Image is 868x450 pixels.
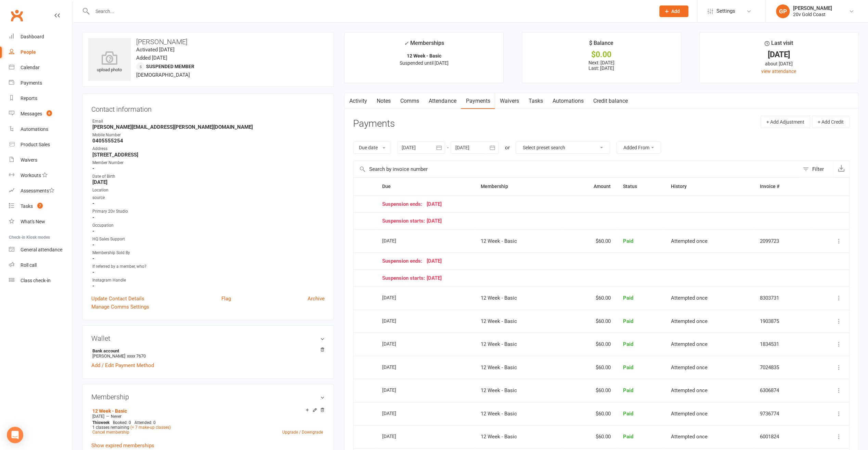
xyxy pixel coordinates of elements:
[21,96,37,101] div: Reports
[282,430,323,435] a: Upgrade / Downgrade
[92,255,325,262] strong: -
[92,348,321,353] strong: Bank account
[754,286,812,310] td: 8303731
[623,434,633,440] span: Paid
[92,118,325,125] div: Email
[92,263,325,270] div: If referred by a member, who?
[92,132,325,138] div: Mobile Number
[353,161,799,177] input: Search by invoice number
[9,106,72,122] a: Messages 6
[92,200,325,207] strong: -
[407,53,441,59] strong: 12 Week - Basic
[404,39,444,51] div: Memberships
[9,168,72,183] a: Workouts
[616,141,661,154] button: Added From
[623,411,633,417] span: Paid
[481,318,517,324] span: 12 Week - Basic
[671,318,708,324] span: Attempted once
[21,142,50,147] div: Product Sales
[92,124,325,130] strong: [PERSON_NAME][EMAIL_ADDRESS][PERSON_NAME][DOMAIN_NAME]
[754,229,812,253] td: 2099723
[21,203,33,209] div: Tasks
[92,236,325,242] div: HQ Sales Support
[547,93,588,109] a: Automations
[9,75,72,91] a: Payments
[705,60,852,67] div: about [DATE]
[9,214,72,229] a: What's New
[481,434,517,440] span: 12 Week - Basic
[396,93,424,109] a: Comms
[92,152,325,158] strong: [STREET_ADDRESS]
[481,295,517,301] span: 12 Week - Basic
[9,29,72,45] a: Dashboard
[88,38,328,46] h3: [PERSON_NAME]
[21,80,42,86] div: Payments
[563,379,617,402] td: $60.00
[88,51,131,74] div: upload photo
[404,40,409,47] i: ✓
[671,9,680,14] span: Add
[134,420,156,425] span: Attended: 0
[563,356,617,379] td: $60.00
[92,187,325,193] div: Location
[505,143,509,152] div: or
[92,250,325,256] div: Membership Sold By
[21,49,36,55] div: People
[623,341,633,347] span: Paid
[376,178,475,195] th: Due
[475,178,563,195] th: Membership
[9,242,72,258] a: General attendance kiosk mode
[92,165,325,172] strong: -
[136,55,167,61] time: Added [DATE]
[705,51,852,58] div: [DATE]
[495,93,523,109] a: Waivers
[563,402,617,425] td: $60.00
[563,425,617,448] td: $60.00
[671,238,708,244] span: Attempted once
[671,364,708,371] span: Attempted once
[92,179,325,185] strong: [DATE]
[382,235,414,246] div: [DATE]
[754,425,812,448] td: 6001824
[21,111,42,116] div: Messages
[382,431,414,441] div: [DATE]
[671,434,708,440] span: Attempted once
[9,183,72,199] a: Assessments
[21,247,62,252] div: General attendance
[793,5,832,11] div: [PERSON_NAME]
[92,222,325,229] div: Occupation
[92,408,127,414] a: 12 Week - Basic
[382,218,806,224] div: [DATE]
[91,420,111,425] div: week
[716,3,735,19] span: Settings
[90,7,650,16] input: Search...
[563,178,617,195] th: Amount
[92,425,129,430] span: 1 classes remaining
[111,414,121,419] span: Never
[9,258,72,273] a: Roll call
[563,310,617,333] td: $60.00
[528,60,675,71] p: Next: [DATE] Last: [DATE]
[481,238,517,244] span: 12 Week - Basic
[21,278,51,283] div: Class check-in
[21,188,54,193] div: Assessments
[812,165,824,173] div: Filter
[754,356,812,379] td: 7024835
[382,292,414,303] div: [DATE]
[523,93,547,109] a: Tasks
[799,161,833,177] button: Filter
[9,122,72,137] a: Automations
[91,393,325,401] h3: Membership
[528,51,675,58] div: $0.00
[92,414,104,419] span: [DATE]
[146,64,194,69] span: Suspended member
[353,118,395,129] h3: Payments
[754,310,812,333] td: 1903875
[91,361,154,370] a: Add / Edit Payment Method
[382,362,414,372] div: [DATE]
[776,4,790,18] div: GP
[92,242,325,248] strong: -
[382,408,414,418] div: [DATE]
[754,402,812,425] td: 9736774
[353,141,391,154] button: Due date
